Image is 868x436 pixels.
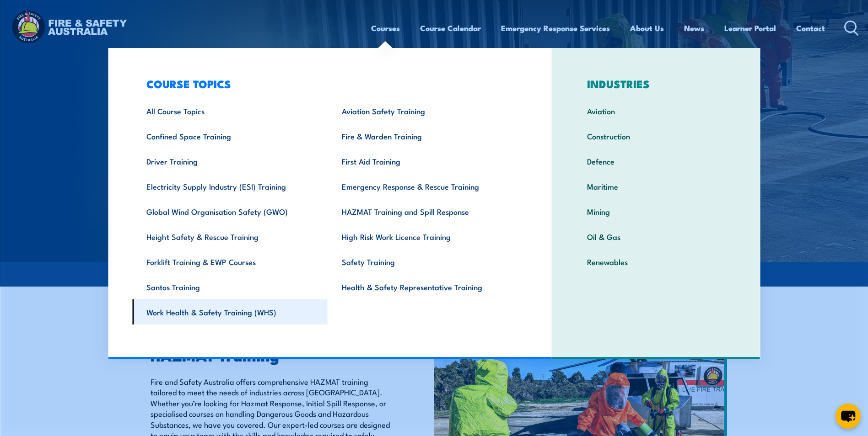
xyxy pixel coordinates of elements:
[573,149,739,174] a: Defence
[132,98,328,123] a: All Course Topics
[573,174,739,199] a: Maritime
[573,224,739,249] a: Oil & Gas
[420,16,481,40] a: Course Calendar
[328,224,523,249] a: High Risk Work Licence Training
[132,299,328,324] a: Work Health & Safety Training (WHS)
[796,16,825,40] a: Contact
[132,174,328,199] a: Electricity Supply Industry (ESI) Training
[501,16,610,40] a: Emergency Response Services
[630,16,664,40] a: About Us
[371,16,400,40] a: Courses
[328,274,523,299] a: Health & Safety Representative Training
[132,77,523,90] h3: COURSE TOPICS
[132,274,328,299] a: Santos Training
[684,16,704,40] a: News
[836,404,861,429] button: chat-button
[724,16,776,40] a: Learner Portal
[132,249,328,274] a: Forklift Training & EWP Courses
[573,123,739,149] a: Construction
[132,224,328,249] a: Height Safety & Rescue Training
[132,123,328,149] a: Confined Space Training
[132,199,328,224] a: Global Wind Organisation Safety (GWO)
[151,349,392,362] h2: HAZMAT Training
[573,249,739,274] a: Renewables
[328,98,523,123] a: Aviation Safety Training
[132,149,328,174] a: Driver Training
[328,199,523,224] a: HAZMAT Training and Spill Response
[573,77,739,90] h3: INDUSTRIES
[328,149,523,174] a: First Aid Training
[573,98,739,123] a: Aviation
[328,249,523,274] a: Safety Training
[328,174,523,199] a: Emergency Response & Rescue Training
[328,123,523,149] a: Fire & Warden Training
[573,199,739,224] a: Mining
